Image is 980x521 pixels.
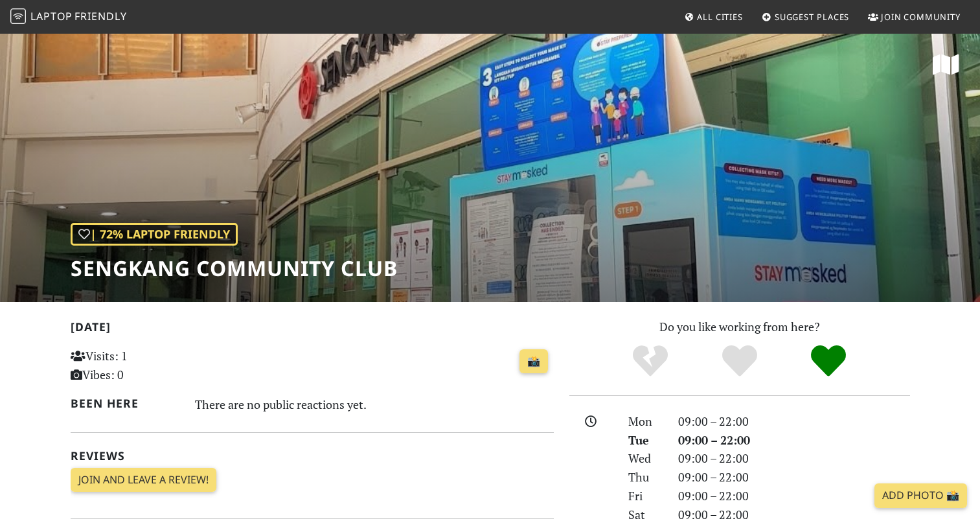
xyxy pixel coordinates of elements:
[30,9,73,23] span: Laptop
[670,449,918,468] div: 09:00 – 22:00
[679,5,748,29] a: All Cities
[71,449,554,463] h2: Reviews
[71,223,238,246] div: | 72% Laptop Friendly
[71,468,216,492] a: Join and leave a review!
[606,343,695,379] div: No
[71,347,222,384] p: Visits: 1 Vibes: 0
[621,431,670,450] div: Tue
[71,320,554,339] h2: [DATE]
[863,5,966,29] a: Join Community
[881,11,961,23] span: Join Community
[670,487,918,505] div: 09:00 – 22:00
[670,431,918,450] div: 09:00 – 22:00
[775,11,850,23] span: Suggest Places
[621,487,670,505] div: Fri
[519,349,548,374] a: 📸
[670,468,918,487] div: 09:00 – 22:00
[195,394,554,415] div: There are no public reactions yet.
[695,343,784,379] div: Yes
[10,6,127,29] a: LaptopFriendly LaptopFriendly
[569,318,910,336] p: Do you like working from here?
[74,9,126,23] span: Friendly
[670,412,918,431] div: 09:00 – 22:00
[621,449,670,468] div: Wed
[10,8,26,24] img: LaptopFriendly
[71,256,398,281] h1: Sengkang Community Club
[697,11,743,23] span: All Cities
[621,468,670,487] div: Thu
[874,483,967,508] a: Add Photo 📸
[784,343,873,379] div: Definitely!
[71,397,180,410] h2: Been here
[621,412,670,431] div: Mon
[757,5,855,29] a: Suggest Places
